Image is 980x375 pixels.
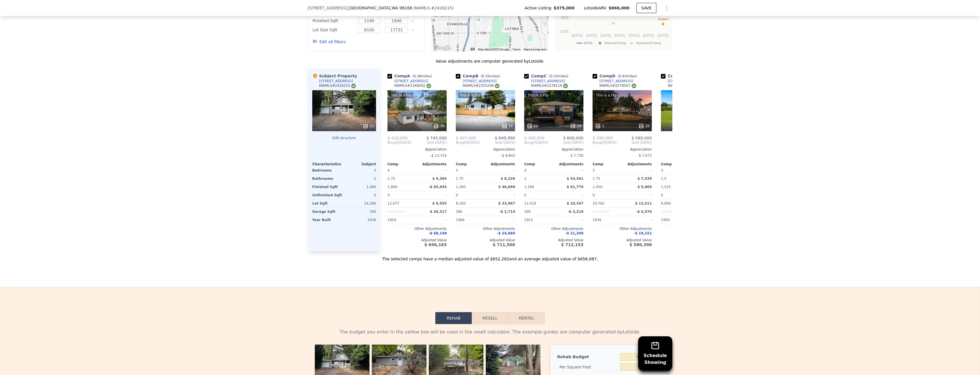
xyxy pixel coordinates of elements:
[561,242,583,247] span: $ 712,153
[508,312,545,324] button: Rental
[661,2,672,14] button: Show Options
[433,44,452,51] a: Open this area in Google Maps (opens a new window)
[609,6,630,10] span: $666,000
[345,175,376,183] div: 2
[570,154,583,158] span: $ 7,730
[557,352,618,362] div: Rehab Budget
[456,210,462,214] span: 380
[456,162,485,166] div: Comp
[499,210,515,214] span: -$ 2,714
[497,231,515,235] span: -$ 24,660
[567,201,583,205] span: $ 10,347
[593,147,652,152] div: Appreciation
[524,226,583,231] div: Other Adjustments
[313,39,346,45] button: Edit all filters
[524,175,553,183] div: 1
[351,84,356,88] img: NWMLS Logo
[593,175,621,183] div: 1.75
[472,312,508,324] button: Resell
[563,136,583,140] span: $ 600,000
[313,17,354,25] div: Finished Sqft
[435,312,472,324] button: Rehab
[418,216,447,224] div: -
[557,362,618,372] div: Per Square Foot
[387,208,416,216] div: Unspecified
[527,123,538,129] div: 24
[456,201,465,205] span: 8,100
[345,216,376,224] div: 1936
[630,242,652,247] span: $ 580,398
[411,20,414,22] button: Clear
[661,162,691,166] div: Comp
[502,123,513,129] div: 16
[623,191,652,199] div: -
[456,147,515,152] div: Appreciation
[622,162,652,166] div: Adjustments
[636,3,656,13] button: SAVE
[312,199,343,207] div: Lot Sqft
[547,74,571,78] span: ( miles)
[487,216,515,224] div: -
[487,166,515,174] div: -
[555,216,583,224] div: -
[568,210,583,214] span: -$ 3,216
[636,41,661,45] text: Unselected Comp
[638,185,652,189] span: $ 5,069
[424,242,447,247] span: $ 656,163
[561,16,569,20] text: $300
[661,175,689,183] div: 1.5
[458,92,481,98] div: This is a Flip
[593,238,652,242] div: Adjusted Value
[482,74,490,78] span: 0.35
[524,216,553,224] div: 1915
[463,83,499,88] div: NWMLS # 2355208
[623,216,652,224] div: -
[584,41,592,45] text: 98168
[531,83,568,88] div: NWMLS # 2278119
[524,238,583,242] div: Adjusted Value
[524,162,554,166] div: Comp
[593,136,613,140] span: $ 390,000
[387,175,416,183] div: 1.75
[524,48,547,51] a: Report a map error
[555,166,583,174] div: -
[456,226,515,231] div: Other Adjustments
[658,34,668,38] text: [DATE]
[312,208,343,216] div: Garage Sqft
[629,34,640,38] text: [DATE]
[410,74,434,78] span: ( miles)
[548,140,583,145] span: Sold [DATE]
[433,123,444,129] div: 39
[623,166,652,174] div: -
[593,140,605,145] span: Bought
[426,136,447,140] span: $ 745,000
[550,74,558,78] span: 0.53
[661,208,689,216] div: Unspecified
[415,6,430,10] span: NWMLS
[632,136,652,140] span: $ 580,000
[363,123,374,129] div: 22
[493,242,515,247] span: $ 711,500
[344,162,376,166] div: Subject
[593,73,639,79] div: Comp D
[661,73,707,79] div: Comp E
[308,5,347,11] span: [STREET_ADDRESS]
[593,193,595,197] span: 0
[312,216,343,224] div: Year Built
[524,193,526,197] span: 0
[501,177,515,181] span: $ 8,228
[615,74,639,78] span: ( miles)
[593,168,595,172] span: 3
[498,185,515,189] span: $ 46,690
[599,83,636,88] div: NWMLS # 2278507
[524,168,526,172] span: 4
[584,5,609,11] span: Lotside ARV
[638,177,652,181] span: $ 7,539
[531,79,565,83] div: [STREET_ADDRESS]
[312,136,376,140] button: Edit structure
[456,238,515,242] div: Adjusted Value
[661,193,663,197] span: 0
[345,166,376,174] div: 3
[387,147,447,152] div: Appreciation
[554,162,583,166] div: Adjustments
